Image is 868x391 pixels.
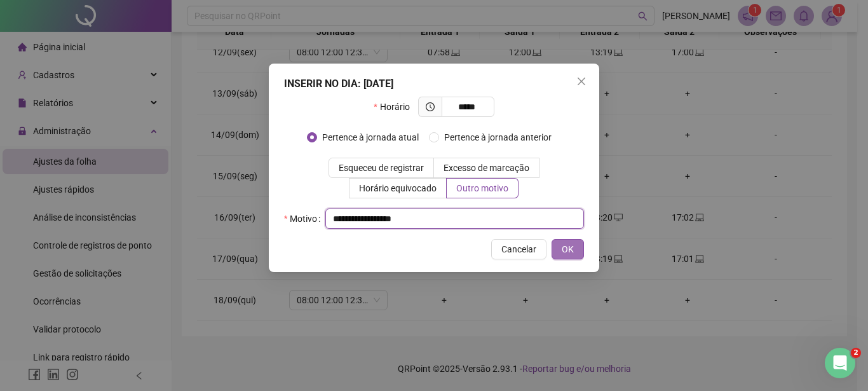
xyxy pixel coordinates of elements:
label: Motivo [284,209,325,229]
div: INSERIR NO DIA : [DATE] [284,76,584,92]
span: OK [562,242,574,256]
button: Close [571,71,592,92]
span: Horário equivocado [359,183,437,193]
span: Excesso de marcação [444,163,529,173]
span: clock-circle [426,102,435,111]
span: Cancelar [501,242,536,256]
span: Pertence à jornada anterior [439,130,557,144]
button: Cancelar [491,239,546,259]
span: Esqueceu de registrar [339,163,424,173]
button: OK [552,239,584,259]
label: Horário [374,97,417,117]
iframe: Intercom live chat [825,348,855,378]
span: Pertence à jornada atual [317,130,424,144]
span: Outro motivo [456,183,508,193]
span: 2 [851,348,861,358]
span: close [576,76,587,86]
